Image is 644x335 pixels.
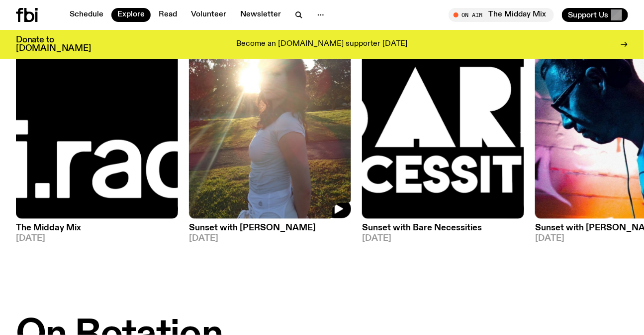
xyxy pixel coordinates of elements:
[16,234,178,243] span: [DATE]
[16,219,178,243] a: The Midday Mix[DATE]
[185,8,232,22] a: Volunteer
[362,224,524,232] h3: Sunset with Bare Necessities
[16,224,178,232] h3: The Midday Mix
[362,2,524,219] img: Bare Necessities
[153,8,183,22] a: Read
[64,8,109,22] a: Schedule
[449,8,554,22] button: On AirThe Midday Mix
[234,8,287,22] a: Newsletter
[189,219,351,243] a: Sunset with [PERSON_NAME][DATE]
[237,40,408,49] p: Become an [DOMAIN_NAME] supporter [DATE]
[189,224,351,232] h3: Sunset with [PERSON_NAME]
[562,8,628,22] button: Support Us
[568,10,608,19] span: Support Us
[16,36,91,53] h3: Donate to [DOMAIN_NAME]
[362,234,524,243] span: [DATE]
[189,234,351,243] span: [DATE]
[362,219,524,243] a: Sunset with Bare Necessities[DATE]
[111,8,151,22] a: Explore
